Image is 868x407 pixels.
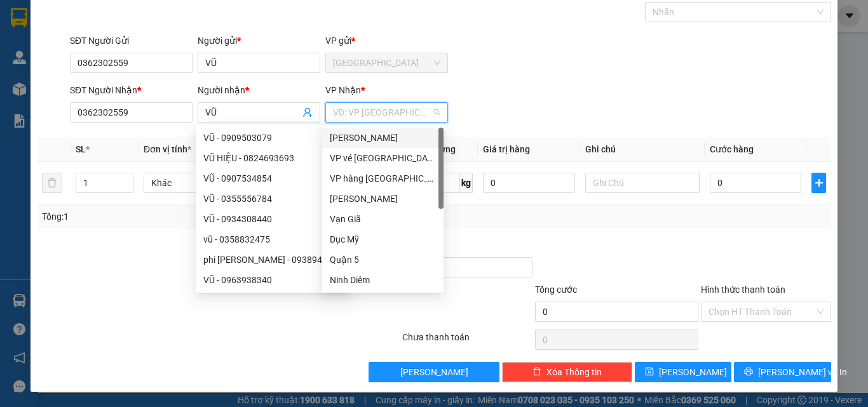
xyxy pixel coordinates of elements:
[532,367,541,377] span: delete
[811,173,826,193] button: plus
[483,173,574,193] input: 0
[580,137,705,162] th: Ghi chú
[203,253,342,267] div: phi [PERSON_NAME] - 0938941389
[322,229,444,250] div: Dục Mỹ
[322,168,444,189] div: VP hàng Nha Trang
[401,330,534,352] div: Chưa thanh toán
[42,173,62,193] button: delete
[196,168,350,189] div: VŨ - 0907534854
[151,173,250,192] span: Khác
[734,362,831,382] button: printer[PERSON_NAME] và In
[203,131,342,145] div: VŨ - 0909503079
[203,171,342,185] div: VŨ - 0907534854
[302,107,313,117] span: user-add
[322,148,444,168] div: VP vé Nha Trang
[330,273,436,287] div: Ninh Diêm
[502,362,632,382] button: deleteXóa Thông tin
[196,148,350,168] div: VŨ HIỆU - 0824693693
[196,250,350,270] div: phi vũ - 0938941389
[400,365,468,379] span: [PERSON_NAME]
[535,284,577,295] span: Tổng cước
[203,273,342,287] div: VŨ - 0963938340
[325,85,361,95] span: VP Nhận
[203,232,342,246] div: vũ - 0358832475
[635,362,732,382] button: save[PERSON_NAME]
[198,34,320,48] div: Người gửi
[196,209,350,229] div: VŨ - 0934308440
[203,151,342,165] div: VŨ HIỆU - 0824693693
[325,34,448,48] div: VP gửi
[322,189,444,209] div: Diên Khánh
[744,367,753,377] span: printer
[333,53,440,72] span: Ninh Hòa
[460,173,473,193] span: kg
[70,83,193,97] div: SĐT Người Nhận
[369,362,499,382] button: [PERSON_NAME]
[322,270,444,290] div: Ninh Diêm
[322,250,444,270] div: Quận 5
[330,192,436,206] div: [PERSON_NAME]
[196,229,350,250] div: vũ - 0358832475
[483,144,530,154] span: Giá trị hàng
[330,253,436,267] div: Quận 5
[196,189,350,209] div: VŨ - 0355556784
[585,173,700,193] input: Ghi Chú
[144,144,191,154] span: Đơn vị tính
[330,171,436,185] div: VP hàng [GEOGRAPHIC_DATA]
[196,270,350,290] div: VŨ - 0963938340
[812,178,825,188] span: plus
[42,210,336,224] div: Tổng: 1
[70,34,193,48] div: SĐT Người Gửi
[203,212,342,226] div: VŨ - 0934308440
[330,151,436,165] div: VP vé [GEOGRAPHIC_DATA]
[659,365,727,379] span: [PERSON_NAME]
[546,365,602,379] span: Xóa Thông tin
[203,192,342,206] div: VŨ - 0355556784
[198,83,320,97] div: Người nhận
[710,144,754,154] span: Cước hàng
[758,365,847,379] span: [PERSON_NAME] và In
[322,209,444,229] div: Vạn Giã
[76,144,86,154] span: SL
[330,232,436,246] div: Dục Mỹ
[322,128,444,148] div: Phạm Ngũ Lão
[196,128,350,148] div: VŨ - 0909503079
[701,284,785,295] label: Hình thức thanh toán
[645,367,654,377] span: save
[330,131,436,145] div: [PERSON_NAME]
[330,212,436,226] div: Vạn Giã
